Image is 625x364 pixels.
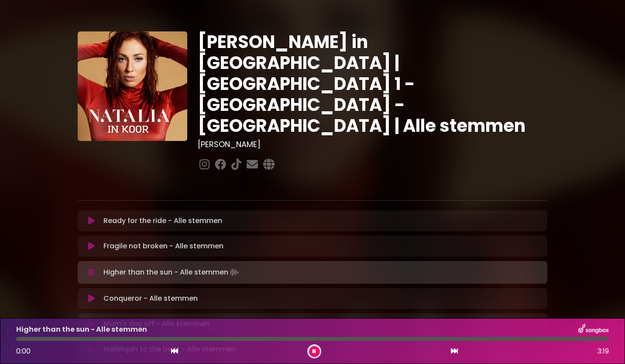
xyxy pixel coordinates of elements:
[103,216,222,226] p: Ready for the ride - Alle stemmen
[198,140,547,149] h3: [PERSON_NAME]
[598,346,609,357] span: 3:19
[578,324,609,335] img: songbox-logo-white.png
[103,293,198,304] p: Conqueror - Alle stemmen
[228,266,240,278] img: waveform4.gif
[16,324,147,335] p: Higher than the sun - Alle stemmen
[78,31,187,141] img: YTVS25JmS9CLUqXqkEhs
[16,346,31,356] span: 0:00
[198,31,547,136] h1: [PERSON_NAME] in [GEOGRAPHIC_DATA] | [GEOGRAPHIC_DATA] 1 - [GEOGRAPHIC_DATA] - [GEOGRAPHIC_DATA] ...
[103,266,240,278] p: Higher than the sun - Alle stemmen
[103,241,223,251] p: Fragile not broken - Alle stemmen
